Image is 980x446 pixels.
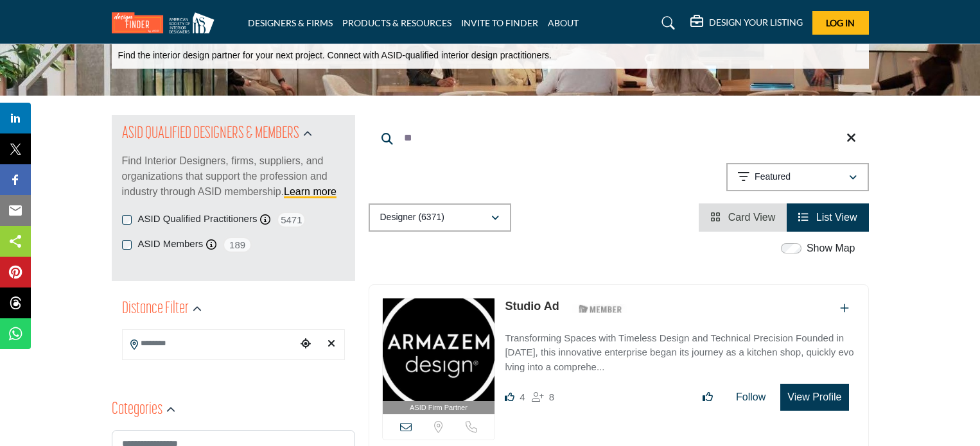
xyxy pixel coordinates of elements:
[787,203,868,232] li: List View
[694,384,721,410] button: Like listing
[709,17,803,28] h5: DESIGN YOUR LISTING
[277,212,306,228] span: 5471
[728,212,776,223] span: Card View
[248,17,333,28] a: DESIGNERS & FIRMS
[383,298,495,415] a: ASID Firm Partner
[342,17,451,28] a: PRODUCTS & RESOURCES
[710,212,775,223] a: View Card
[369,203,511,232] button: Designer (6371)
[572,301,629,317] img: ASID Members Badge Icon
[380,211,444,224] p: Designer (6371)
[284,186,337,197] a: Learn more
[505,331,855,375] p: Transforming Spaces with Timeless Design and Technical Precision Founded in [DATE], this innovati...
[816,212,857,223] span: List View
[548,17,579,28] a: ABOUT
[812,11,869,35] button: Log In
[505,300,559,313] a: Studio Ad
[798,212,857,223] a: View List
[122,298,189,321] h2: Distance Filter
[505,298,559,315] p: Studio Ad
[461,17,538,28] a: INVITE TO FINDER
[122,215,132,225] input: ASID Qualified Practitioners checkbox
[532,390,554,405] div: Followers
[728,384,774,410] button: Follow
[520,391,525,402] span: 4
[549,391,554,402] span: 8
[296,330,315,358] div: Choose your current location
[699,203,787,232] li: Card View
[649,13,683,33] a: Search
[138,237,204,252] label: ASID Members
[138,212,258,227] label: ASID Qualified Practitioners
[780,384,848,411] button: View Profile
[369,123,869,153] input: Search Keyword
[726,163,869,191] button: Featured
[505,392,514,402] i: Likes
[807,241,855,256] label: Show Map
[122,153,345,200] p: Find Interior Designers, firms, suppliers, and organizations that support the profession and indu...
[122,123,299,146] h2: ASID QUALIFIED DESIGNERS & MEMBERS
[505,323,855,375] a: Transforming Spaces with Timeless Design and Technical Precision Founded in [DATE], this innovati...
[690,15,803,31] div: DESIGN YOUR LISTING
[826,17,855,28] span: Log In
[322,330,341,358] div: Clear search location
[112,399,162,422] h2: Categories
[123,331,296,356] input: Search Location
[383,298,495,401] img: Studio Ad
[112,12,221,33] img: Site Logo
[840,303,849,314] a: Add To List
[410,402,468,413] span: ASID Firm Partner
[223,237,252,253] span: 189
[122,240,132,250] input: ASID Members checkbox
[755,171,791,184] p: Featured
[118,49,552,62] p: Find the interior design partner for your next project. Connect with ASID-qualified interior desi...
